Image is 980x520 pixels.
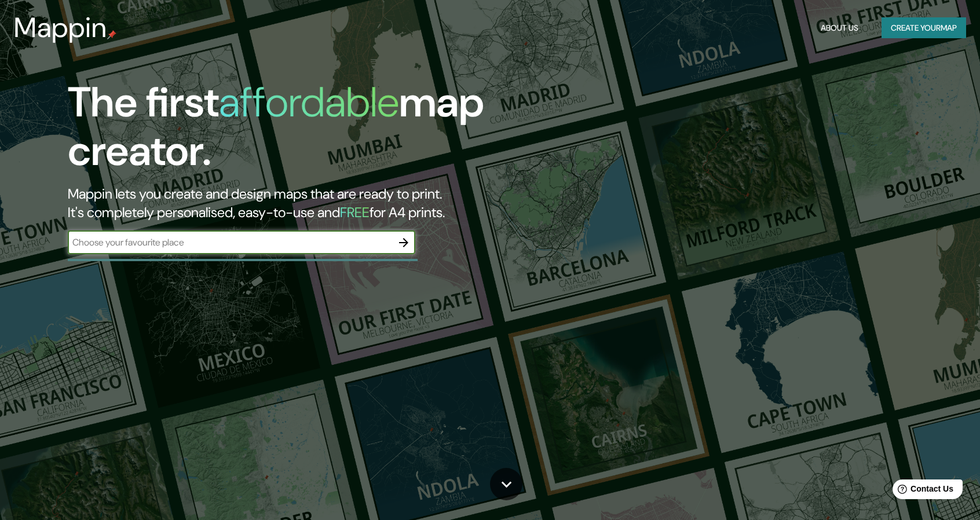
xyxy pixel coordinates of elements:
iframe: Help widget launcher [877,475,967,507]
button: Create yourmap [882,17,966,39]
input: Choose your favourite place [68,236,392,249]
button: About Us [816,17,863,39]
h3: Mappin [14,12,107,44]
h5: FREE [340,203,370,221]
img: mappin-pin [107,30,116,39]
h1: The first map creator. [68,78,558,185]
h2: Mappin lets you create and design maps that are ready to print. It's completely personalised, eas... [68,185,558,222]
h1: affordable [219,75,399,129]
